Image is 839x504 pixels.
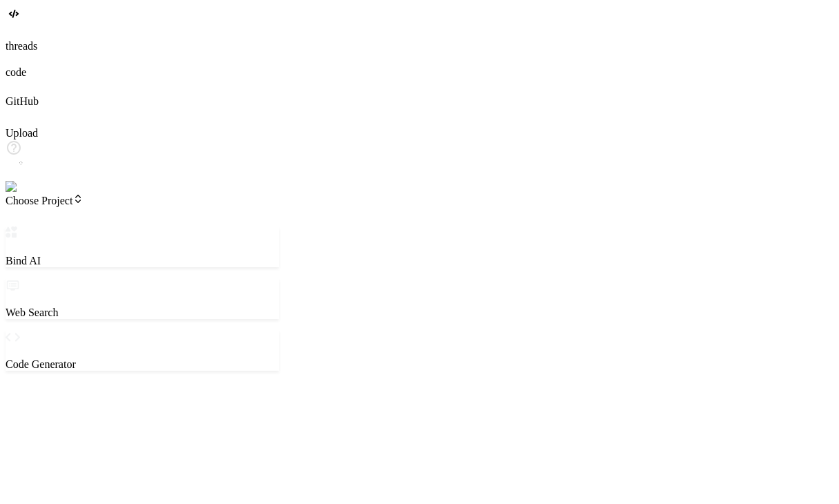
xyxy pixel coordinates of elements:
[6,66,26,78] label: code
[6,358,279,371] p: Code Generator
[6,307,279,319] p: Web Search
[6,255,279,267] p: Bind AI
[6,127,38,139] label: Upload
[6,181,44,193] img: signin
[6,40,37,52] label: threads
[6,95,39,107] label: GitHub
[6,195,84,206] span: Choose Project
